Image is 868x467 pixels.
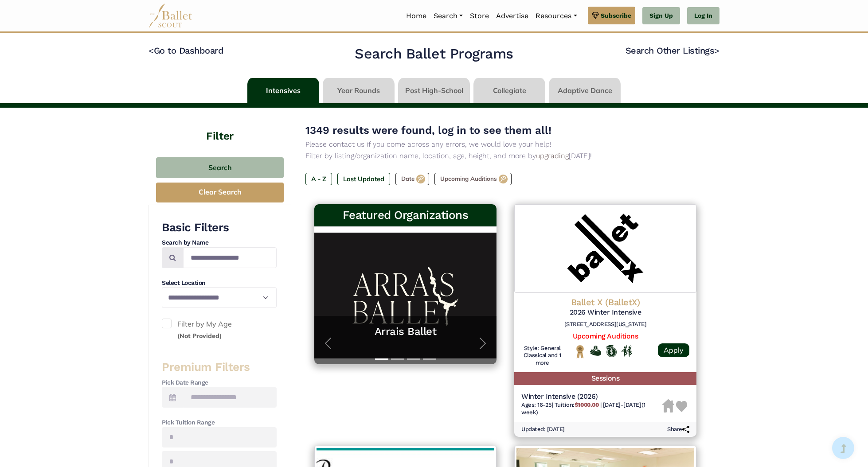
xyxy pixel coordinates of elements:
code: < [149,45,154,56]
span: Subscribe [601,11,631,20]
b: $1000.00 [575,401,598,408]
h5: Winter Intensive (2026) [521,392,662,401]
h6: Updated: [DATE] [521,426,565,433]
h4: Select Location [162,279,277,288]
a: <Go to Dashboard [149,45,223,56]
h4: Pick Tuition Range [162,418,277,427]
li: Intensives [246,78,321,103]
a: Sign Up [642,7,680,25]
p: Please contact us if you come across any errors, we would love your help! [305,139,705,150]
h2: Search Ballet Programs [355,45,513,63]
h4: Search by Name [162,238,277,247]
li: Adaptive Dance [547,78,622,103]
h6: Style: General Classical and 1 more [521,345,563,367]
button: Slide 1 [375,354,388,364]
img: Heart [676,401,687,412]
img: In Person [621,345,632,356]
h4: Ballet X (BalletX) [521,296,689,308]
span: 1349 results were found, log in to see them all! [305,124,551,136]
button: Slide 4 [423,354,436,364]
h6: Share [667,426,689,433]
li: Post High-School [396,78,472,103]
a: Store [466,7,493,25]
img: Housing Unavailable [662,399,674,413]
span: Tuition: [555,401,600,408]
img: Logo [514,204,696,293]
a: Search Other Listings> [626,45,719,56]
code: > [714,45,719,56]
label: A - Z [305,173,332,185]
a: Arrais Ballet [323,325,488,339]
h3: Basic Filters [162,220,277,235]
a: upgrading [536,152,569,160]
label: Date [395,173,429,185]
h3: Premium Filters [162,360,277,375]
label: Filter by My Age [162,319,277,341]
li: Year Rounds [321,78,396,103]
a: Apply [658,343,689,357]
p: Filter by listing/organization name, location, age, height, and more by [DATE]! [305,150,705,162]
h5: 2026 Winter Intensive [521,308,689,317]
a: Subscribe [588,7,635,24]
a: Log In [687,7,719,25]
small: (Not Provided) [177,332,222,340]
span: Ages: 16-25 [521,401,552,408]
button: Slide 2 [391,354,404,364]
h3: Featured Organizations [321,208,489,223]
h5: Sessions [514,372,696,385]
span: [DATE]-[DATE] (1 week) [521,401,645,416]
label: Last Updated [337,173,390,185]
img: National [575,345,586,358]
input: Search by names... [183,247,277,268]
h4: Pick Date Range [162,378,277,387]
a: Resources [532,7,580,25]
h4: Filter [149,108,291,144]
button: Search [156,157,284,178]
label: Upcoming Auditions [434,173,512,185]
li: Collegiate [472,78,547,103]
button: Clear Search [156,183,284,202]
img: Offers Financial Aid [590,346,601,355]
a: Advertise [493,7,532,25]
img: gem.svg [592,11,599,20]
a: Home [403,7,430,25]
h6: [STREET_ADDRESS][US_STATE] [521,321,689,328]
a: Search [430,7,466,25]
h6: | | [521,401,662,416]
img: Offers Scholarship [606,345,617,357]
button: Slide 3 [407,354,420,364]
a: Upcoming Auditions [573,332,638,340]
